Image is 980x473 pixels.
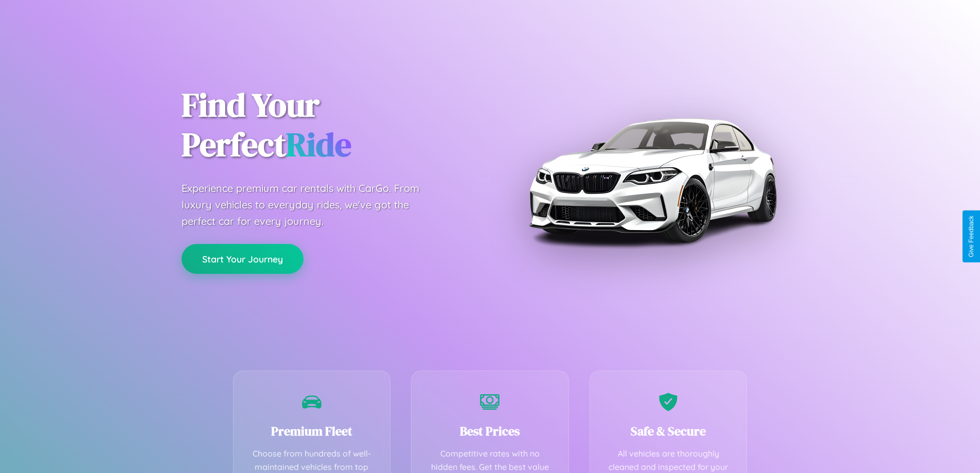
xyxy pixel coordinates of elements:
h3: Safe & Secure [605,423,732,440]
img: Premium BMW car rental vehicle [524,51,781,309]
h3: Best Prices [427,423,553,440]
span: Ride [286,122,351,167]
button: Start Your Journey [182,244,304,274]
h1: Find Your Perfect [182,85,475,165]
div: Give Feedback [968,216,975,257]
h3: Premium Fleet [249,423,375,440]
p: Experience premium car rentals with CarGo. From luxury vehicles to everyday rides, we've got the ... [182,180,439,230]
